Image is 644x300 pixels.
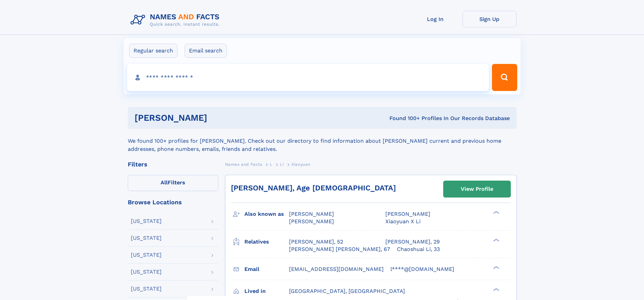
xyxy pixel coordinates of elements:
[385,238,440,246] a: [PERSON_NAME], 29
[462,11,517,27] a: Sign Up
[298,115,510,122] div: Found 100+ Profiles In Our Records Database
[291,162,310,167] span: Xiaoyuan
[289,246,390,253] a: [PERSON_NAME] [PERSON_NAME], 67
[270,160,272,168] a: L
[492,64,517,91] button: Search Button
[131,252,162,258] div: [US_STATE]
[289,288,405,294] span: [GEOGRAPHIC_DATA], [GEOGRAPHIC_DATA]
[385,218,421,225] span: Xiaoyuan X Li
[280,160,284,168] a: Li
[161,179,168,186] span: All
[128,199,218,205] div: Browse Locations
[128,175,218,191] label: Filters
[131,286,162,292] div: [US_STATE]
[444,181,510,197] a: View Profile
[244,285,289,297] h3: Lived in
[492,287,500,292] div: ❯
[270,162,272,167] span: L
[244,208,289,220] h3: Also known as
[289,238,343,246] a: [PERSON_NAME], 52
[492,210,500,215] div: ❯
[129,44,177,58] label: Regular search
[128,161,218,167] div: Filters
[397,246,440,253] a: Chaoshuai Li, 33
[289,211,334,217] span: [PERSON_NAME]
[492,238,500,242] div: ❯
[131,218,162,224] div: [US_STATE]
[280,162,284,167] span: Li
[408,11,462,27] a: Log In
[128,129,517,153] div: We found 100+ profiles for [PERSON_NAME]. Check out our directory to find information about [PERS...
[131,235,162,241] div: [US_STATE]
[289,218,334,225] span: [PERSON_NAME]
[135,114,299,122] h1: [PERSON_NAME]
[461,181,493,197] div: View Profile
[289,266,384,272] span: [EMAIL_ADDRESS][DOMAIN_NAME]
[385,211,430,217] span: [PERSON_NAME]
[492,265,500,270] div: ❯
[225,160,262,168] a: Names and Facts
[244,263,289,275] h3: Email
[231,184,396,192] a: [PERSON_NAME], Age [DEMOGRAPHIC_DATA]
[128,11,225,29] img: Logo Names and Facts
[127,64,489,91] input: search input
[244,236,289,248] h3: Relatives
[131,269,162,275] div: [US_STATE]
[185,44,227,58] label: Email search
